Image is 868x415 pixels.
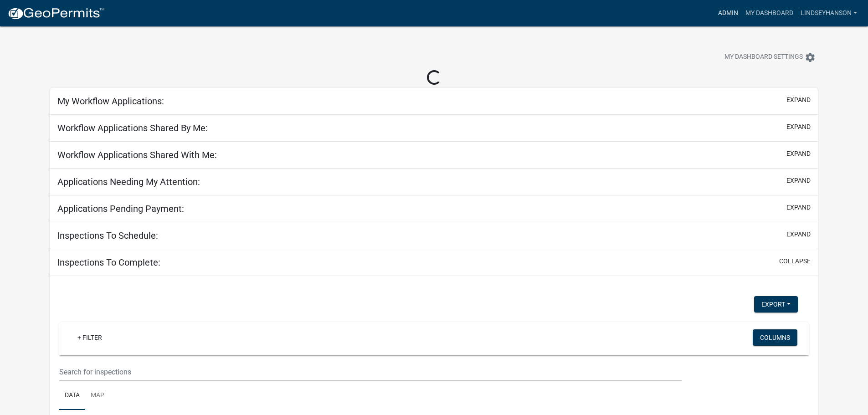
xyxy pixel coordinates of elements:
[717,48,823,66] button: My Dashboard Settingssettings
[786,149,811,159] button: expand
[779,256,811,266] button: collapse
[70,329,109,346] a: + Filter
[742,5,797,22] a: My Dashboard
[59,363,681,381] input: Search for inspections
[786,203,811,212] button: expand
[85,381,110,410] a: Map
[714,5,742,22] a: Admin
[786,95,811,105] button: expand
[786,176,811,185] button: expand
[57,203,184,214] h5: Applications Pending Payment:
[57,123,208,133] h5: Workflow Applications Shared By Me:
[805,52,816,63] i: settings
[754,296,798,313] button: Export
[57,230,158,241] h5: Inspections To Schedule:
[59,381,85,410] a: Data
[753,329,797,346] button: Columns
[797,5,861,22] a: Lindseyhanson
[724,52,803,63] span: My Dashboard Settings
[786,122,811,132] button: expand
[57,176,200,187] h5: Applications Needing My Attention:
[57,149,217,160] h5: Workflow Applications Shared With Me:
[786,230,811,239] button: expand
[57,96,164,107] h5: My Workflow Applications:
[57,257,160,268] h5: Inspections To Complete:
